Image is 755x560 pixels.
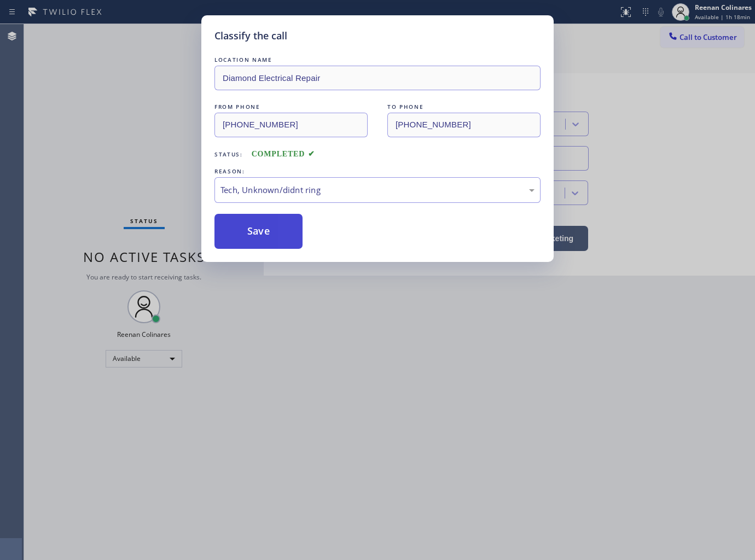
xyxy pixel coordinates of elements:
input: From phone [214,113,368,137]
span: Status: [214,150,243,158]
div: LOCATION NAME [214,54,541,66]
div: Tech, Unknown/didnt ring [220,184,535,196]
input: To phone [387,113,541,137]
span: COMPLETED [252,150,315,158]
button: Save [214,214,303,249]
div: REASON: [214,166,541,177]
h5: Classify the call [214,28,287,43]
div: FROM PHONE [214,101,368,113]
div: TO PHONE [387,101,541,113]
